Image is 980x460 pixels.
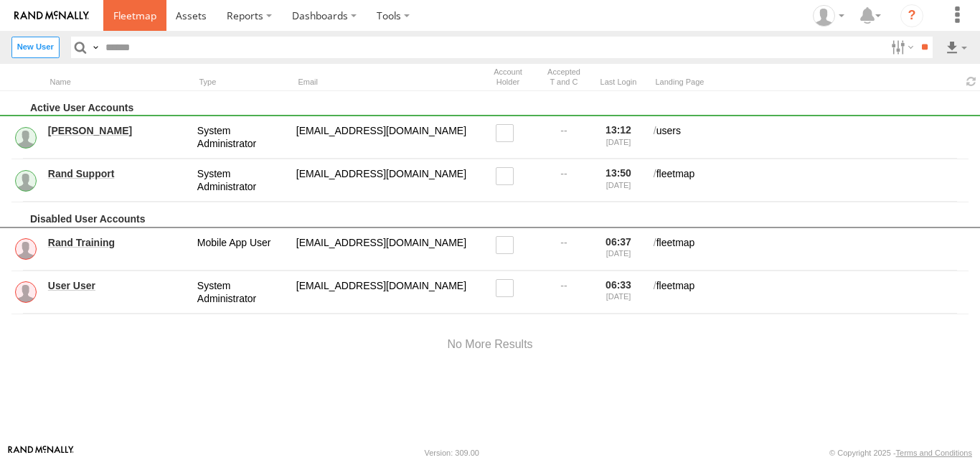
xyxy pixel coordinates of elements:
img: rand-logo.svg [14,11,89,21]
div: Landing Page [651,75,957,89]
i: ? [900,4,923,27]
div: Ed Pruneda [808,5,849,27]
div: System Administrator [195,165,288,196]
div: fleetmap [651,277,969,308]
div: Type [195,75,288,89]
div: odyssey@rand.com [294,165,473,196]
a: Rand Support [48,167,187,180]
a: Visit our Website [8,446,74,460]
div: Email [294,75,473,89]
div: randtraining@rand.com [294,234,473,265]
div: Name [46,75,189,89]
label: Read only [496,279,521,297]
a: Terms and Conditions [896,449,972,457]
div: 13:12 [DATE] [591,122,646,153]
label: Read only [496,236,521,254]
div: System Administrator [195,277,288,308]
span: Refresh [963,75,980,88]
a: Rand Training [48,236,187,249]
div: fortraining@train.com [294,277,473,308]
div: service@odysseygroupllc.com [294,122,473,153]
div: © Copyright 2025 - [829,449,972,457]
a: [PERSON_NAME] [48,124,187,137]
div: Mobile App User [195,234,288,265]
div: fleetmap [651,165,969,196]
div: users [651,122,969,153]
div: 06:37 [DATE] [591,234,646,265]
label: Create New User [11,37,60,57]
div: System Administrator [195,122,288,153]
label: Export results as... [944,37,969,57]
div: 06:33 [DATE] [591,277,646,308]
label: Search Query [90,37,101,57]
a: User User [48,279,187,292]
label: Search Filter Options [885,37,916,57]
div: Account Holder [479,65,537,89]
div: Has user accepted Terms and Conditions [542,65,585,89]
div: fleetmap [651,234,969,265]
div: Last Login [591,75,646,89]
div: Version: 309.00 [425,449,479,457]
label: Read only [496,124,521,142]
label: Read only [496,167,521,185]
div: 13:50 [DATE] [591,165,646,196]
